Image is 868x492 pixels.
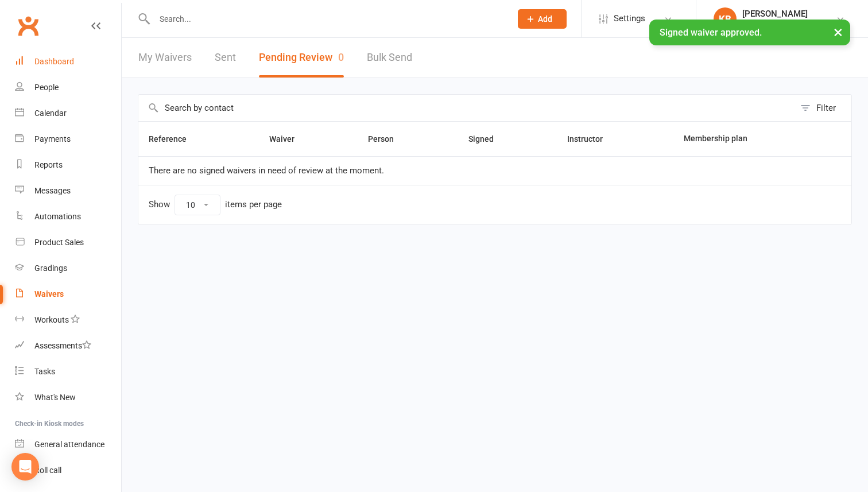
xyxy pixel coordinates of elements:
[15,178,121,204] a: Messages
[34,315,69,324] div: Workouts
[215,38,236,78] a: Sent
[34,212,81,221] div: Automations
[138,38,192,78] a: My Waivers
[368,134,406,144] span: Person
[15,458,121,483] a: Roll call
[538,14,552,24] span: Add
[15,333,121,359] a: Assessments
[15,152,121,178] a: Reports
[34,186,71,195] div: Messages
[225,200,282,210] div: items per page
[149,134,199,144] span: Reference
[15,307,121,333] a: Workouts
[149,132,199,146] button: Reference
[828,20,848,44] button: ×
[138,156,851,185] td: There are no signed waivers in need of review at the moment.
[259,38,344,78] button: Pending Review0
[34,83,59,92] div: People
[468,132,506,146] button: Signed
[34,109,67,118] div: Calendar
[368,132,406,146] button: Person
[149,195,282,215] div: Show
[518,9,567,29] button: Add
[15,385,121,410] a: What's New
[816,101,836,115] div: Filter
[15,255,121,281] a: Gradings
[15,204,121,230] a: Automations
[14,11,42,40] a: Clubworx
[34,440,104,449] div: General attendance
[34,341,91,350] div: Assessments
[367,38,412,78] a: Bulk Send
[714,7,737,30] div: KB
[15,230,121,255] a: Product Sales
[614,6,645,32] span: Settings
[34,134,71,144] div: Payments
[11,453,39,481] div: Open Intercom Messenger
[15,126,121,152] a: Payments
[673,122,816,156] th: Membership plan
[742,9,828,19] div: [PERSON_NAME]
[269,134,307,144] span: Waiver
[151,11,503,27] input: Search...
[15,359,121,385] a: Tasks
[34,466,61,475] div: Roll call
[269,132,307,146] button: Waiver
[34,367,55,376] div: Tasks
[567,134,615,144] span: Instructor
[795,95,851,121] button: Filter
[468,134,506,144] span: Signed
[15,281,121,307] a: Waivers
[15,49,121,75] a: Dashboard
[34,160,63,169] div: Reports
[338,51,344,63] span: 0
[742,19,828,29] div: Jiu Jitsu Works PTY LTD
[34,57,74,66] div: Dashboard
[138,95,795,121] input: Search by contact
[34,393,76,402] div: What's New
[34,238,84,247] div: Product Sales
[34,289,64,299] div: Waivers
[15,432,121,458] a: General attendance kiosk mode
[567,132,615,146] button: Instructor
[649,20,850,45] div: Signed waiver approved.
[34,264,67,273] div: Gradings
[15,75,121,100] a: People
[15,100,121,126] a: Calendar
